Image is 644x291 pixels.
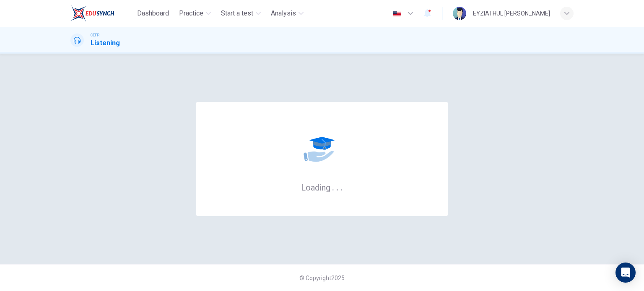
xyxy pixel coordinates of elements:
h6: . [336,180,339,193]
span: Practice [179,8,203,18]
div: Open Intercom Messenger [615,263,636,283]
button: Dashboard [134,6,172,21]
a: EduSynch logo [70,5,134,22]
h6: . [332,180,335,193]
span: Analysis [271,8,296,18]
span: Dashboard [137,8,169,18]
h1: Listening [91,38,120,48]
div: EYZIATHUL [PERSON_NAME] [473,8,550,18]
span: CEFR [91,32,99,38]
img: en [392,10,402,17]
span: © Copyright 2025 [299,275,345,281]
h6: . [340,180,343,193]
h6: Loading [301,182,343,193]
button: Start a test [218,6,264,21]
button: Practice [176,6,214,21]
img: Profile picture [453,7,466,20]
span: Start a test [221,8,253,18]
img: EduSynch logo [70,5,114,22]
button: Analysis [267,6,307,21]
